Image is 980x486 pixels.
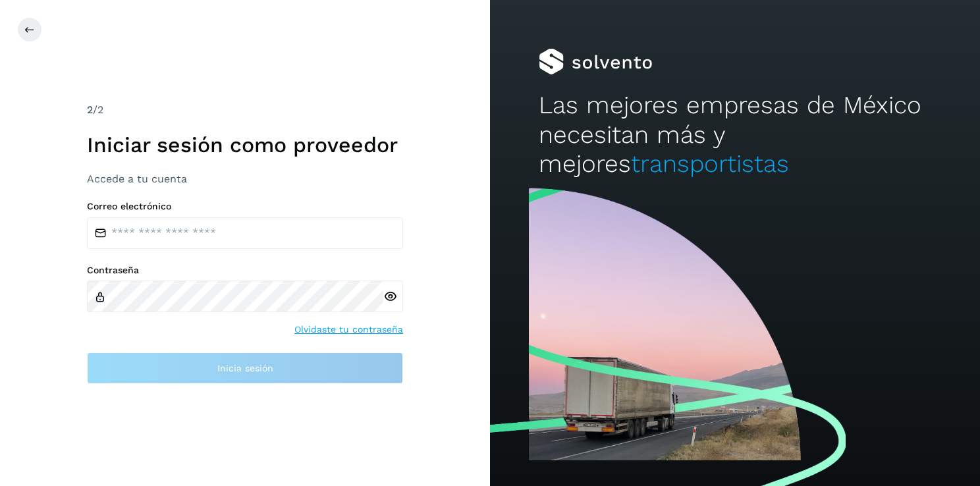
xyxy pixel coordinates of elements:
h2: Las mejores empresas de México necesitan más y mejores [539,91,931,178]
h3: Accede a tu cuenta [87,173,403,185]
label: Correo electrónico [87,201,403,212]
span: Inicia sesión [217,364,273,373]
span: transportistas [631,149,789,178]
h1: Iniciar sesión como proveedor [87,132,403,157]
span: 2 [87,103,93,116]
label: Contraseña [87,265,403,276]
button: Inicia sesión [87,352,403,384]
a: Olvidaste tu contraseña [294,323,403,337]
div: /2 [87,102,403,118]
